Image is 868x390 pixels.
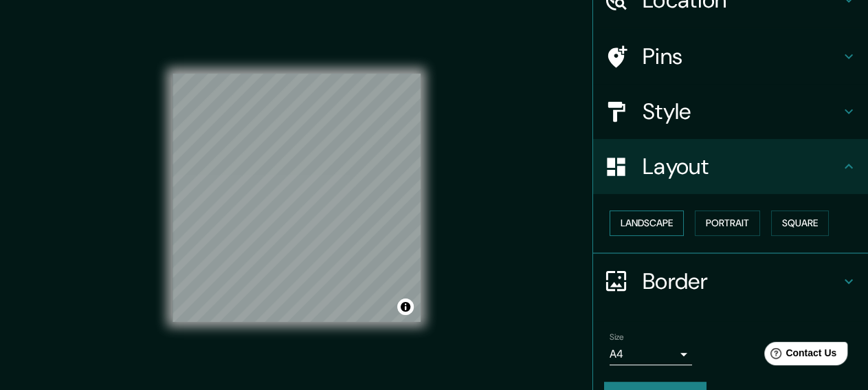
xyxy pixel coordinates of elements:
[643,268,841,295] h4: Border
[771,210,829,236] button: Square
[593,29,868,84] div: Pins
[746,336,853,375] iframe: Help widget launcher
[695,210,760,236] button: Portrait
[397,299,414,315] button: Toggle attribution
[610,343,692,365] div: A4
[593,139,868,194] div: Layout
[593,84,868,139] div: Style
[643,43,841,70] h4: Pins
[610,210,684,236] button: Landscape
[610,331,624,343] label: Size
[173,74,421,322] canvas: Map
[643,153,841,180] h4: Layout
[593,254,868,309] div: Border
[643,98,841,125] h4: Style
